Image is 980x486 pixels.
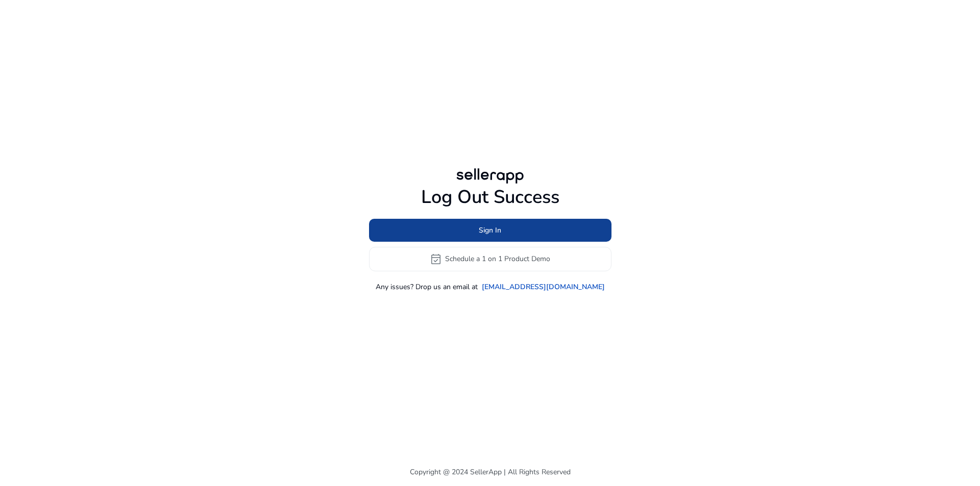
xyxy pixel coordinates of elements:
button: event_availableSchedule a 1 on 1 Product Demo [369,247,611,271]
span: Sign In [479,225,501,236]
button: Sign In [369,219,611,242]
p: Any issues? Drop us an email at [376,282,478,292]
a: [EMAIL_ADDRESS][DOMAIN_NAME] [482,282,605,292]
h1: Log Out Success [369,186,611,208]
span: event_available [430,253,442,265]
